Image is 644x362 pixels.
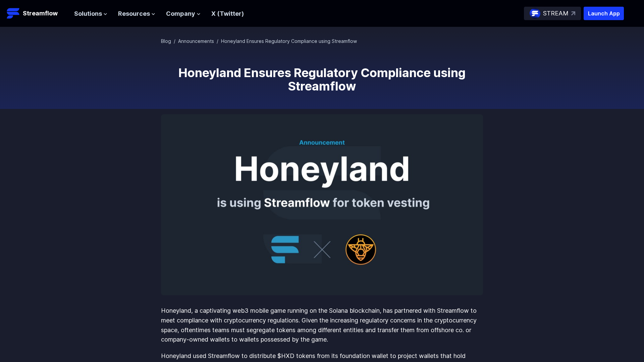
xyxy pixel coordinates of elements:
[118,9,155,19] button: Resources
[161,306,483,345] p: Honeyland, a captivating web3 mobile game running on the Solana blockchain, has partnered with St...
[118,9,150,19] span: Resources
[161,66,483,93] h1: Honeyland Ensures Regulatory Compliance using Streamflow
[571,11,575,15] img: top-right-arrow.svg
[211,10,244,17] a: X (Twitter)
[543,9,569,18] p: STREAM
[584,7,624,20] button: Launch App
[174,38,175,44] span: /
[166,9,195,19] span: Company
[23,9,58,18] p: Streamflow
[178,38,214,44] a: Announcements
[530,8,540,19] img: streamflow-logo-circle.png
[221,38,357,44] span: Honeyland Ensures Regulatory Compliance using Streamflow
[74,9,102,19] span: Solutions
[524,7,581,20] a: STREAM
[7,7,20,20] img: Streamflow Logo
[7,7,67,20] a: Streamflow
[217,38,218,44] span: /
[161,38,171,44] a: Blog
[161,114,483,295] img: Honeyland Ensures Regulatory Compliance using Streamflow
[166,9,201,19] button: Company
[74,9,107,19] button: Solutions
